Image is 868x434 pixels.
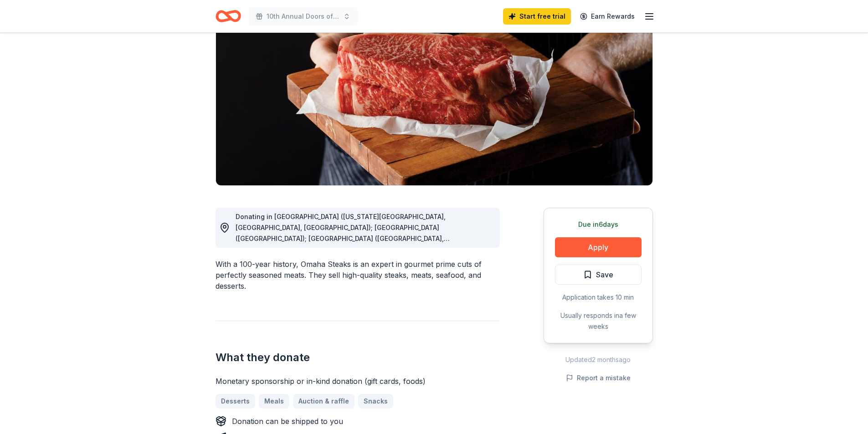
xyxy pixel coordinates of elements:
[503,8,571,25] a: Start free trial
[248,7,358,26] button: 10th Annual Doors of Opportunity Gala
[216,350,500,365] h2: What they donate
[216,394,255,408] a: Desserts
[566,373,631,383] button: Report a mistake
[575,8,640,25] a: Earn Rewards
[216,5,241,27] a: Home
[236,213,450,417] span: Donating in [GEOGRAPHIC_DATA] ([US_STATE][GEOGRAPHIC_DATA], [GEOGRAPHIC_DATA], [GEOGRAPHIC_DATA])...
[267,11,339,22] span: 10th Annual Doors of Opportunity Gala
[232,416,343,427] div: Donation can be shipped to you
[358,394,393,408] a: Snacks
[555,265,642,285] button: Save
[293,394,354,408] a: Auction & raffle
[555,292,642,303] div: Application takes 10 min
[555,310,642,332] div: Usually responds in a few weeks
[544,354,653,365] div: Updated 2 months ago
[555,237,642,257] button: Apply
[216,259,500,291] div: With a 100-year history, Omaha Steaks is an expert in gourmet prime cuts of perfectly seasoned me...
[216,11,652,185] img: Image for Omaha Steaks
[216,376,500,387] div: Monetary sponsorship or in-kind donation (gift cards, foods)
[259,394,289,408] a: Meals
[596,269,613,281] span: Save
[555,219,642,230] div: Due in 6 days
